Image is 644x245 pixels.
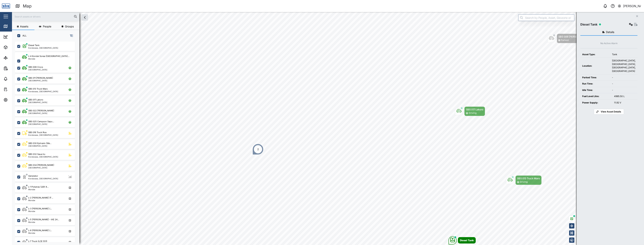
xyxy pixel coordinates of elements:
[28,164,54,167] div: SBS 034 [PERSON_NAME]
[460,238,474,242] div: Diesel Tank
[520,180,528,184] div: Driving
[15,40,79,242] div: grid
[10,24,18,28] div: Map
[28,240,47,243] div: L-7 Truck (LCE 551)
[28,47,58,49] div: Korobosea, [GEOGRAPHIC_DATA]
[28,167,54,169] div: [GEOGRAPHIC_DATA]
[28,80,53,81] div: [GEOGRAPHIC_DATA]
[43,25,51,28] span: People
[28,101,47,103] div: [GEOGRAPHIC_DATA]
[10,66,22,70] div: Reports
[561,38,569,42] div: Parked
[28,142,51,145] div: SBS 030 Ephraim (We...
[10,45,21,49] div: Assets
[466,108,483,111] div: SBS 017 Lakoro
[612,88,636,92] div: -
[28,229,52,232] div: L-6 [PERSON_NAME] (...
[582,82,608,86] div: Run Time:
[10,35,27,39] div: Dashboard
[517,176,540,180] div: SBS 013 Truck Maro
[2,2,10,10] img: Main Logo
[582,101,610,105] div: Power Supply:
[582,95,610,98] div: Fuel Level Litre:
[28,90,58,92] div: Korobosea, [GEOGRAPHIC_DATA]
[518,14,574,21] input: Search by People, Asset, Geozone or Place
[23,3,32,9] div: Map
[614,95,636,98] div: 4985.50 L
[28,112,54,114] div: [GEOGRAPHIC_DATA]
[10,98,23,102] div: Settings
[582,64,608,68] div: Location:
[28,123,54,125] div: [GEOGRAPHIC_DATA]
[28,232,52,234] div: Morobe
[612,82,636,86] div: -
[28,131,46,134] div: SBS 016 Truck Roa
[28,87,48,90] div: SBS 013 Truck Maro
[618,3,641,9] button: [PERSON_NAME]
[600,42,618,45] div: No Active Alarm
[28,109,54,112] div: SBS 022 [PERSON_NAME]
[20,34,27,37] label: ALL
[10,77,21,81] div: Alarms
[65,25,74,28] span: Groups
[28,134,58,136] div: Korobosea, [GEOGRAPHIC_DATA]
[252,144,264,155] div: Map marker
[547,34,593,43] div: Map marker
[28,178,58,179] div: Korobosea, [GEOGRAPHIC_DATA]
[28,69,47,71] div: [GEOGRAPHIC_DATA]
[257,147,259,151] div: 2
[594,109,624,115] a: View Asset Details
[28,120,54,123] div: SBS 025 Campson Sapu...
[623,4,641,8] div: [PERSON_NAME]
[28,196,53,199] div: L-2 [PERSON_NAME] (F...
[28,76,53,80] div: SBS 011 [PERSON_NAME]
[612,59,636,73] div: [GEOGRAPHIC_DATA], [GEOGRAPHIC_DATA], [GEOGRAPHIC_DATA], [GEOGRAPHIC_DATA]
[614,101,636,105] div: 11.92 V
[28,174,38,178] div: Generator
[28,207,52,210] div: L-3 [PERSON_NAME] (...
[28,55,69,58] div: L-4 Kondai Sorea ([GEOGRAPHIC_DATA]...
[20,25,28,28] span: Assets
[10,87,20,91] div: Tasks
[449,236,476,244] div: Map marker
[28,185,49,188] div: L-1 Pokanas (LBX 8...
[558,35,591,38] div: SBS 009 [PERSON_NAME]...
[28,221,59,223] div: Morobe
[28,44,40,47] div: Diesel Tank
[612,53,636,56] div: Tank
[28,98,43,101] div: SBS 017 Lakoro
[455,106,485,116] div: Map marker
[506,175,542,185] div: Map marker
[582,53,608,56] div: Asset Type:
[601,109,621,114] span: View Asset Details
[12,12,644,245] canvas: Map
[28,218,59,221] div: L-5 [PERSON_NAME] - IAE 24...
[606,31,614,33] span: Details
[28,156,58,158] div: Korobosea, [GEOGRAPHIC_DATA]
[582,76,608,79] div: Parked Time:
[28,153,45,156] div: SBS 032 Saua Iru
[28,210,52,212] div: Morobe
[612,76,636,79] div: -
[10,56,19,60] div: Sites
[28,199,53,201] div: Morobe
[28,58,69,60] div: Morobe
[28,145,51,147] div: [GEOGRAPHIC_DATA]
[580,22,597,27] div: Diesel Tank
[28,188,49,190] div: Morobe
[14,14,77,19] input: Search assets or drivers
[28,66,43,69] div: SBS 006 Crocs
[469,111,476,115] div: Driving
[582,88,608,92] div: Idle Time:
